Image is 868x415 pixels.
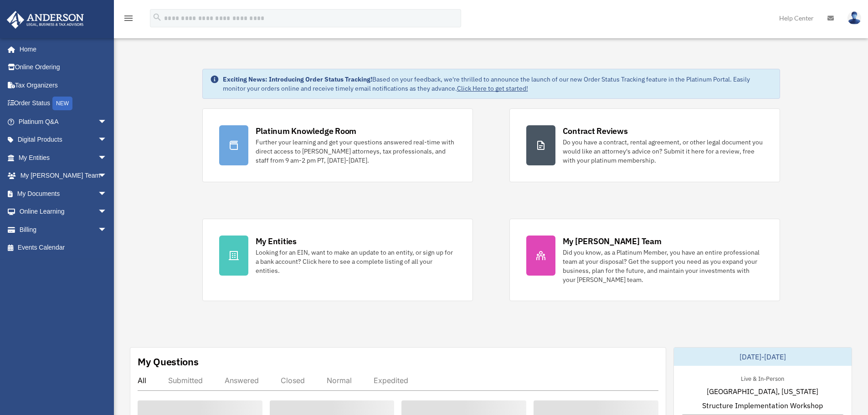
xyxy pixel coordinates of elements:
a: Online Learningarrow_drop_down [6,203,121,221]
div: All [138,376,146,385]
a: My [PERSON_NAME] Teamarrow_drop_down [6,167,121,185]
span: [GEOGRAPHIC_DATA], [US_STATE] [707,386,818,397]
div: Looking for an EIN, want to make an update to an entity, or sign up for a bank account? Click her... [256,248,456,275]
img: User Pic [847,11,861,25]
a: menu [123,16,134,24]
strong: Exciting News: Introducing Order Status Tracking! [223,75,372,83]
a: Order StatusNEW [6,94,121,113]
div: Expedited [374,376,408,385]
div: Normal [327,376,352,385]
span: arrow_drop_down [98,131,116,149]
div: Submitted [168,376,203,385]
a: Click Here to get started! [457,84,528,92]
i: menu [123,13,134,24]
a: My [PERSON_NAME] Team Did you know, as a Platinum Member, you have an entire professional team at... [509,219,780,301]
span: arrow_drop_down [98,220,116,239]
a: Contract Reviews Do you have a contract, rental agreement, or other legal document you would like... [509,108,780,182]
div: My Entities [256,236,297,247]
span: arrow_drop_down [98,149,116,167]
a: Platinum Knowledge Room Further your learning and get your questions answered real-time with dire... [202,108,473,182]
div: Answered [225,376,259,385]
div: Platinum Knowledge Room [256,125,357,137]
a: Digital Productsarrow_drop_down [6,131,121,149]
img: Anderson Advisors Platinum Portal [4,11,87,29]
div: [DATE]-[DATE] [674,348,852,366]
a: Home [6,40,116,58]
div: Closed [281,376,305,385]
a: Platinum Q&Aarrow_drop_down [6,113,121,131]
a: Events Calendar [6,239,121,257]
span: arrow_drop_down [98,203,116,221]
div: NEW [52,97,72,110]
div: Live & In-Person [734,373,791,383]
div: Contract Reviews [563,125,628,137]
a: My Entities Looking for an EIN, want to make an update to an entity, or sign up for a bank accoun... [202,219,473,301]
a: Tax Organizers [6,76,121,94]
i: search [152,12,162,22]
div: My [PERSON_NAME] Team [563,236,662,247]
div: My Questions [138,355,199,369]
a: Online Ordering [6,58,121,77]
div: Based on your feedback, we're thrilled to announce the launch of our new Order Status Tracking fe... [223,75,772,93]
div: Further your learning and get your questions answered real-time with direct access to [PERSON_NAM... [256,138,456,165]
span: arrow_drop_down [98,113,116,131]
a: My Documentsarrow_drop_down [6,184,121,203]
a: My Entitiesarrow_drop_down [6,149,121,167]
div: Did you know, as a Platinum Member, you have an entire professional team at your disposal? Get th... [563,248,763,284]
a: Billingarrow_drop_down [6,220,121,239]
span: arrow_drop_down [98,184,116,203]
div: Do you have a contract, rental agreement, or other legal document you would like an attorney's ad... [563,138,763,165]
span: Structure Implementation Workshop [702,400,823,411]
span: arrow_drop_down [98,167,116,185]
